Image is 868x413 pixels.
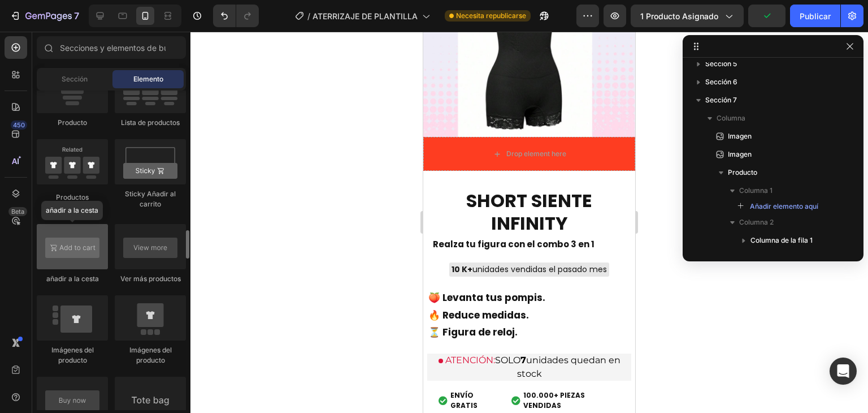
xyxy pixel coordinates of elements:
font: Sticky Añadir al carrito [125,190,176,208]
button: 1 producto asignado [631,5,744,27]
font: 7 [74,10,79,21]
font: Ver más productos [120,274,181,283]
font: Sección [62,75,88,83]
font: Lista de productos [121,118,180,127]
font: Imagen [728,150,752,158]
font: Imagen [728,132,752,140]
font: 450 [13,121,25,129]
font: Sección 6 [705,78,737,86]
font: 1 producto asignado [640,11,718,21]
font: añadir a la cesta [46,274,99,283]
font: / [307,11,310,21]
font: Imágenes del producto [51,346,94,364]
button: Añadir elemento aquí [732,200,823,213]
font: Columna 1 [739,186,772,195]
font: Sección 7 [705,96,737,104]
font: Imágenes del producto [129,346,172,364]
div: Abrir Intercom Messenger [830,358,857,385]
font: Producto [58,118,87,127]
font: Columna de la fila 1 [750,236,813,244]
button: 7 [5,5,84,27]
font: Beta [11,208,24,216]
font: Productos relacionados [52,193,93,212]
div: Deshacer/Rehacer [213,5,259,27]
font: Columna 2 [739,218,774,226]
font: Añadir elemento aquí [750,202,818,210]
iframe: Área de diseño [423,32,635,413]
font: Columna [717,114,745,122]
button: Publicar [790,5,840,27]
font: Elemento [133,75,163,83]
font: Sección 5 [705,59,737,68]
font: ATERRIZAJE DE PLANTILLA [313,11,418,21]
font: Producto [728,168,757,177]
font: Publicar [800,11,831,21]
input: Secciones y elementos de búsqueda [37,36,186,59]
font: Necesita republicarse [456,11,526,20]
